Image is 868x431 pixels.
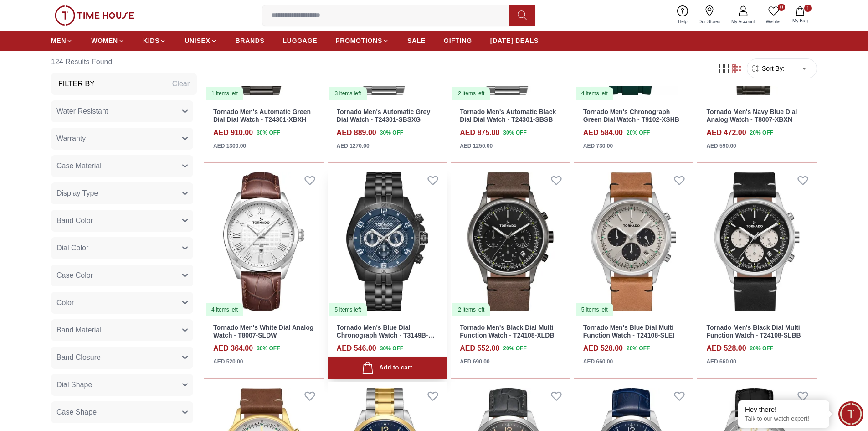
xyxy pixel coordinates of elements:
div: AED 1300.00 [213,142,246,150]
div: 4 items left [576,87,613,100]
span: 20 % OFF [503,344,526,353]
span: 20 % OFF [750,344,773,353]
span: Dial Color [56,243,88,254]
a: BRANDS [236,32,265,49]
button: Case Shape [51,401,193,423]
span: My Bag [789,17,812,24]
span: 30 % OFF [380,129,403,137]
h4: AED 528.00 [583,343,623,354]
h4: AED 552.00 [460,343,499,354]
span: My Account [728,18,759,25]
a: Tornado Men's Black Dial Multi Function Watch - T24108-SLBB [706,324,801,339]
button: Dial Color [51,237,193,259]
span: 20 % OFF [627,129,650,137]
span: 1 [804,5,812,12]
button: Band Closure [51,347,193,369]
span: PROMOTIONS [335,36,382,45]
h4: AED 364.00 [213,343,253,354]
a: Tornado Men's Blue Dial Multi Function Watch - T24108-SLEI5 items left [574,166,693,317]
button: Color [51,292,193,314]
div: 2 items left [452,303,490,316]
span: Warranty [56,133,86,144]
a: UNISEX [185,32,217,49]
img: ... [55,5,134,26]
span: Help [674,18,691,25]
a: Tornado Men's White Dial Analog Watch - T8007-SLDW4 items left [204,166,324,317]
a: WOMEN [91,32,125,49]
div: Chat Widget [838,401,863,426]
span: Display Type [56,188,98,199]
a: Tornado Men's Automatic Black Dial Dial Watch - T24301-SBSB [460,108,556,123]
div: AED 730.00 [583,142,613,150]
span: [DATE] DEALS [490,36,539,45]
div: 1 items left [206,87,243,100]
span: 30 % OFF [257,344,280,353]
div: 3 items left [329,87,367,100]
button: Band Color [51,210,193,232]
button: Warranty [51,128,193,150]
a: Tornado Men's Black Dial Multi Function Watch - T24108-XLDB [460,324,554,339]
button: 1My Bag [787,5,813,26]
a: SALE [407,32,426,49]
a: [DATE] DEALS [490,32,539,49]
div: 2 items left [452,87,490,100]
div: Hey there! [745,405,822,414]
div: AED 660.00 [706,358,736,366]
img: Tornado Men's White Dial Analog Watch - T8007-SLDW [204,166,324,317]
span: Case Color [56,270,93,281]
a: Our Stores [693,4,726,27]
img: Tornado Men's Blue Dial Multi Function Watch - T24108-SLEI [574,166,693,317]
button: Case Color [51,265,193,286]
div: AED 1270.00 [337,142,370,150]
span: Case Material [56,161,102,171]
a: Tornado Men's White Dial Analog Watch - T8007-SLDW [213,324,313,339]
button: Display Type [51,182,193,204]
span: Band Closure [56,352,101,363]
span: Sort By: [760,64,785,73]
div: AED 1250.00 [460,142,493,150]
h6: 124 Results Found [51,51,197,73]
img: Tornado Men's Black Dial Multi Function Watch - T24108-SLBB [697,166,817,317]
span: Band Color [56,215,93,226]
div: AED 660.00 [583,358,613,366]
h4: AED 889.00 [337,127,376,138]
button: Sort By: [751,64,785,73]
a: 0Wishlist [760,4,787,27]
a: Help [673,4,693,27]
span: Water Resistant [56,106,108,117]
a: KIDS [143,32,166,49]
span: 30 % OFF [503,129,526,137]
div: 4 items left [206,303,243,316]
span: Color [56,297,74,308]
h4: AED 528.00 [706,343,746,354]
a: Tornado Men's Chronograph Green Dial Watch - T9102-XSHB [583,108,679,123]
span: 30 % OFF [257,129,280,137]
h4: AED 584.00 [583,127,623,138]
button: Band Material [51,319,193,341]
span: 20 % OFF [627,344,650,353]
span: 30 % OFF [380,344,403,353]
div: AED 520.00 [213,358,243,366]
div: 5 items left [576,303,613,316]
button: Case Material [51,155,193,177]
div: AED 590.00 [706,142,736,150]
h4: AED 472.00 [706,127,746,138]
a: Tornado Men's Black Dial Multi Function Watch - T24108-XLDB2 items left [451,166,570,317]
h4: AED 546.00 [337,343,376,354]
img: Tornado Men's Black Dial Multi Function Watch - T24108-XLDB [451,166,570,317]
h4: AED 875.00 [460,127,499,138]
button: Water Resistant [51,100,193,122]
span: BRANDS [236,36,265,45]
div: Clear [172,78,190,89]
a: Tornado Men's Blue Dial Multi Function Watch - T24108-SLEI [583,324,674,339]
img: Tornado Men's Blue Dial Chronograph Watch - T3149B-BBBJ [328,166,447,317]
div: Add to cart [362,362,412,374]
div: AED 690.00 [460,358,489,366]
span: LUGGAGE [283,36,318,45]
span: 0 [778,4,785,11]
span: KIDS [143,36,159,45]
button: Dial Shape [51,374,193,396]
span: Our Stores [695,18,724,25]
span: MEN [51,36,66,45]
p: Talk to our watch expert! [745,415,822,423]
